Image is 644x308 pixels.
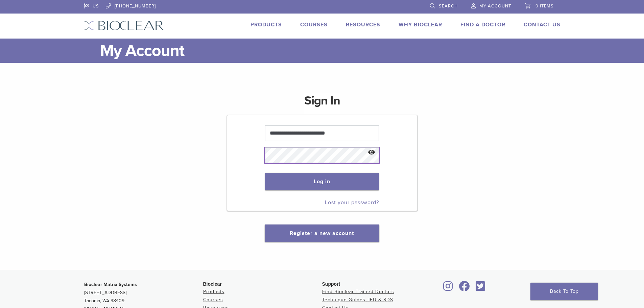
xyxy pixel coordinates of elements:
[265,224,379,242] button: Register a new account
[100,39,560,63] h1: My Account
[325,199,379,206] a: Lost your password?
[530,283,598,300] a: Back To Top
[322,281,340,287] span: Support
[290,230,354,237] a: Register a new account
[251,21,282,28] a: Products
[84,282,137,287] strong: Bioclear Matrix Systems
[203,289,224,294] a: Products
[460,21,505,28] a: Find A Doctor
[203,281,222,287] span: Bioclear
[300,21,328,28] a: Courses
[474,285,488,292] a: Bioclear
[399,21,442,28] a: Why Bioclear
[524,21,560,28] a: Contact Us
[322,297,393,303] a: Technique Guides, IFU & SDS
[364,144,379,161] button: Show password
[346,21,380,28] a: Resources
[84,21,164,30] img: Bioclear
[479,3,511,9] span: My Account
[439,3,458,9] span: Search
[457,285,472,292] a: Bioclear
[322,289,394,294] a: Find Bioclear Trained Doctors
[535,3,554,9] span: 0 items
[304,93,340,114] h1: Sign In
[441,285,455,292] a: Bioclear
[203,297,223,303] a: Courses
[265,173,379,190] button: Log in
